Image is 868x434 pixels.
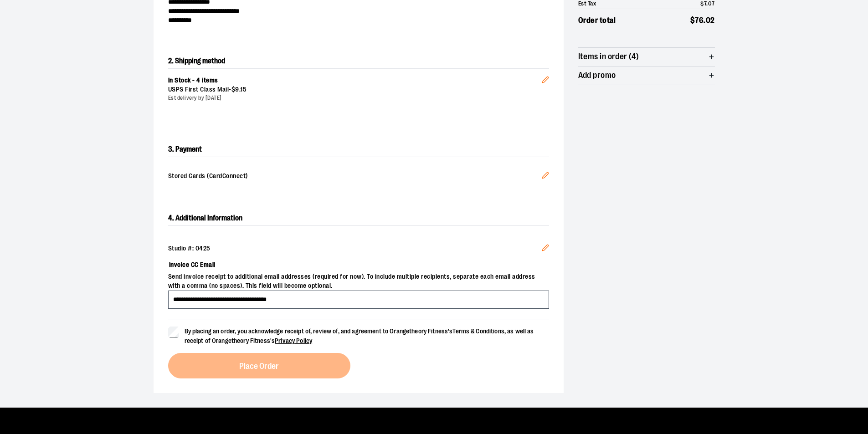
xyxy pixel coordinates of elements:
[578,48,715,66] button: Items in order (4)
[452,327,504,335] a: Terms & Conditions
[168,76,542,85] div: In Stock - 4 items
[168,272,549,291] span: Send invoice receipt to additional email addresses (required for now). To include multiple recipi...
[534,61,556,93] button: Edit
[168,211,549,226] h2: 4. Additional Information
[578,52,639,61] span: Items in order (4)
[168,244,549,253] div: Studio #: 0425
[168,257,549,272] label: Invoice CC Email
[690,16,695,25] span: $
[185,327,534,344] span: By placing an order, you acknowledge receipt of, review of, and agreement to Orangetheory Fitness...
[168,172,542,182] span: Stored Cards (CardConnect)
[704,16,706,25] span: .
[275,337,312,344] a: Privacy Policy
[168,54,549,68] h2: 2. Shipping method
[235,86,239,93] span: 9
[695,16,704,25] span: 76
[534,237,556,261] button: Edit
[706,16,715,25] span: 02
[534,164,556,189] button: Edit
[168,85,542,94] div: USPS First Class Mail -
[578,66,715,85] button: Add promo
[240,86,247,93] span: 15
[578,71,616,80] span: Add promo
[168,142,549,157] h2: 3. Payment
[578,15,616,26] span: Order total
[231,86,236,93] span: $
[168,327,179,337] input: By placing an order, you acknowledge receipt of, review of, and agreement to Orangetheory Fitness...
[239,86,241,93] span: .
[168,94,542,102] div: Est delivery by [DATE]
